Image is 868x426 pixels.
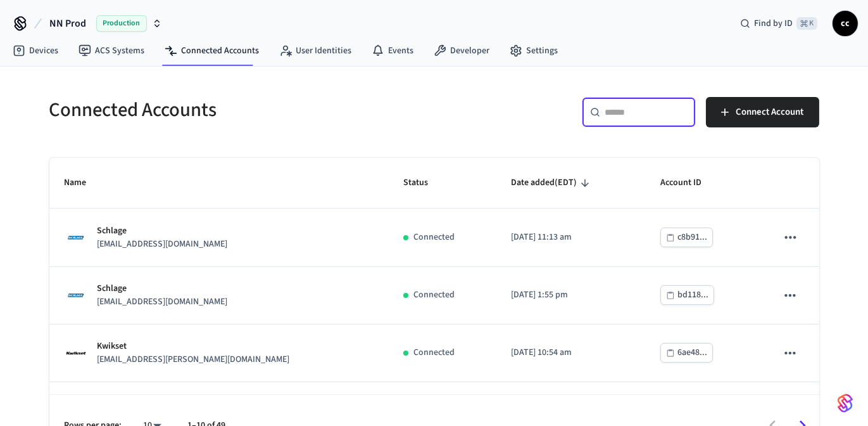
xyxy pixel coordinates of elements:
[65,226,87,249] img: Schlage Logo, Square
[97,238,228,251] p: [EMAIL_ADDRESS][DOMAIN_NAME]
[68,39,154,62] a: ACS Systems
[424,39,500,62] a: Developer
[677,287,708,303] div: bd118...
[97,282,228,295] p: Schlage
[511,173,593,193] span: Date added(EDT)
[97,340,290,353] p: Kwikset
[838,393,853,413] img: SeamLogoGradient.69752ec5.svg
[660,285,714,305] button: bd118...
[269,39,362,62] a: User Identities
[511,288,630,302] p: [DATE] 1:55 pm
[677,345,707,361] div: 6ae48...
[49,16,86,31] span: NN Prod
[96,15,147,32] span: Production
[511,231,630,244] p: [DATE] 11:13 am
[362,39,424,62] a: Events
[65,342,87,365] img: Kwikset Logo, Square
[660,173,718,193] span: Account ID
[660,228,713,247] button: c8b91...
[677,229,707,245] div: c8b91...
[97,295,228,309] p: [EMAIL_ADDRESS][DOMAIN_NAME]
[730,12,827,35] div: Find by ID⌘ K
[97,353,290,366] p: [EMAIL_ADDRESS][PERSON_NAME][DOMAIN_NAME]
[500,39,568,62] a: Settings
[403,173,444,193] span: Status
[660,343,713,363] button: 6ae48...
[65,284,87,307] img: Schlage Logo, Square
[511,346,630,359] p: [DATE] 10:54 am
[97,224,228,238] p: Schlage
[413,288,455,302] p: Connected
[154,39,269,62] a: Connected Accounts
[3,39,68,62] a: Devices
[834,12,857,35] span: cc
[49,97,427,123] h5: Connected Accounts
[754,17,793,30] span: Find by ID
[413,231,455,244] p: Connected
[796,17,817,30] span: ⌘ K
[413,346,455,359] p: Connected
[736,104,804,120] span: Connect Account
[833,11,858,36] button: cc
[65,173,103,193] span: Name
[706,97,819,127] button: Connect Account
